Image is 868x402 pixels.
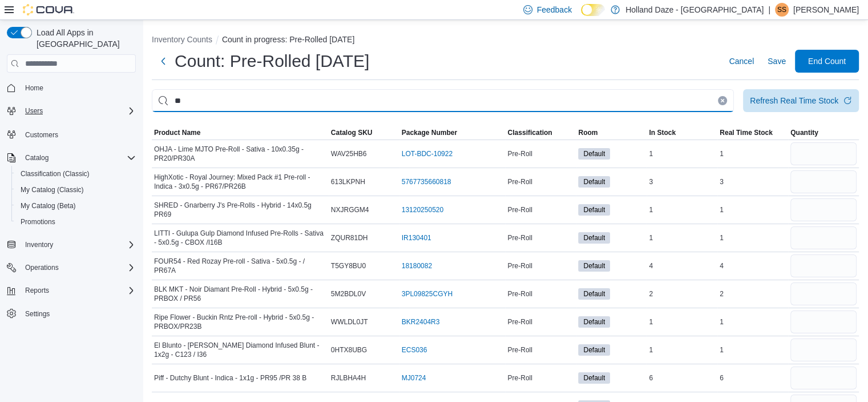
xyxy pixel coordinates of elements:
[21,104,136,118] span: Users
[331,149,367,158] span: WAV25HB6
[578,128,597,137] span: Room
[154,373,306,383] span: Piff - Dutchy Blunt - Indica - 1x1g - PR95 /PR 38 B
[21,128,63,142] a: Customers
[21,217,55,226] span: Promotions
[21,151,136,165] span: Catalog
[154,173,326,191] span: HighXotic - Royal Journey: Mixed Pack #1 Pre-roll - Indica - 3x0.5g - PR67/PR26B
[788,126,859,140] button: Quantity
[647,315,717,329] div: 1
[717,343,788,357] div: 1
[331,345,367,355] span: 0HTX8UBG
[743,89,859,112] button: Refresh Real Time Stock
[793,3,859,17] p: [PERSON_NAME]
[152,35,212,44] button: Inventory Counts
[402,373,426,383] a: MJ0724
[507,128,552,137] span: Classification
[21,104,47,118] button: Users
[507,177,532,186] span: Pre-Roll
[21,238,136,252] span: Inventory
[331,128,373,137] span: Catalog SKU
[16,183,88,197] a: My Catalog (Classic)
[154,128,200,137] span: Product Name
[768,55,786,67] span: Save
[25,263,59,272] span: Operations
[507,261,532,270] span: Pre-Roll
[578,176,610,188] span: Default
[11,182,140,198] button: My Catalog (Classic)
[21,127,136,141] span: Customers
[331,373,366,383] span: RJLBHA4H
[583,345,605,355] span: Default
[2,305,140,322] button: Settings
[578,148,610,160] span: Default
[329,126,399,140] button: Catalog SKU
[154,201,326,219] span: SHRED - Gnarberry J's Pre-Rolls - Hybrid - 14x0.5g PR69
[578,344,610,356] span: Default
[154,229,326,247] span: LITTI - Gulupa Gulp Diamond Infused Pre-Rolls - Sativa - 5x0.5g - CBOX /I16B
[16,215,60,229] a: Promotions
[2,282,140,298] button: Reports
[331,317,368,327] span: WWLDL0JT
[578,232,610,244] span: Default
[717,203,788,217] div: 1
[11,166,140,182] button: Classification (Classic)
[21,261,63,274] button: Operations
[647,203,717,217] div: 1
[16,167,136,181] span: Classification (Classic)
[507,289,532,298] span: Pre-Roll
[795,50,859,73] button: End Count
[625,3,764,17] p: Holland Daze - [GEOGRAPHIC_DATA]
[647,287,717,301] div: 2
[583,177,605,187] span: Default
[25,130,58,140] span: Customers
[647,231,717,245] div: 1
[402,289,453,298] a: 3PL09825CGYH
[649,128,676,137] span: In Stock
[583,149,605,159] span: Default
[647,259,717,273] div: 4
[808,55,846,67] span: End Count
[222,35,354,44] button: Count in progress: Pre-Rolled [DATE]
[2,150,140,166] button: Catalog
[16,199,136,213] span: My Catalog (Beta)
[154,313,326,331] span: Ripe Flower - Buckin Rntz Pre-roll - Hybrid - 5x0.5g - PRBOX/PR23B
[763,50,790,73] button: Save
[402,149,453,158] a: LOT-BDC-10922
[647,175,717,189] div: 3
[402,128,457,137] span: Package Number
[331,177,365,186] span: 613LKPNH
[175,50,369,73] h1: Count: Pre-Rolled [DATE]
[717,287,788,301] div: 2
[720,128,772,137] span: Real Time Stock
[505,126,576,140] button: Classification
[724,50,758,73] button: Cancel
[647,371,717,385] div: 6
[11,198,140,214] button: My Catalog (Beta)
[507,373,532,383] span: Pre-Roll
[21,201,76,210] span: My Catalog (Beta)
[21,151,53,165] button: Catalog
[583,373,605,383] span: Default
[717,315,788,329] div: 1
[25,153,49,162] span: Catalog
[647,147,717,161] div: 1
[25,240,53,249] span: Inventory
[717,175,788,189] div: 3
[23,4,74,15] img: Cova
[21,81,48,95] a: Home
[402,233,431,242] a: IR130401
[507,233,532,242] span: Pre-Roll
[154,341,326,359] span: El Blunto - [PERSON_NAME] Diamond Infused Blunt - 1x2g - C123 / I36
[21,307,136,321] span: Settings
[21,307,54,321] a: Settings
[790,128,818,137] span: Quantity
[154,285,326,303] span: BLK MKT - Noir Diamant Pre-Roll - Hybrid - 5x0.5g - PRBOX / PR56
[578,204,610,216] span: Default
[154,145,326,163] span: OHJA - Lime MJTO Pre-Roll - Sativa - 10x0.35g - PR20/PR30A
[11,214,140,230] button: Promotions
[25,309,50,319] span: Settings
[331,205,369,214] span: NXJRGGM4
[2,103,140,119] button: Users
[16,199,80,213] a: My Catalog (Beta)
[152,50,175,73] button: Next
